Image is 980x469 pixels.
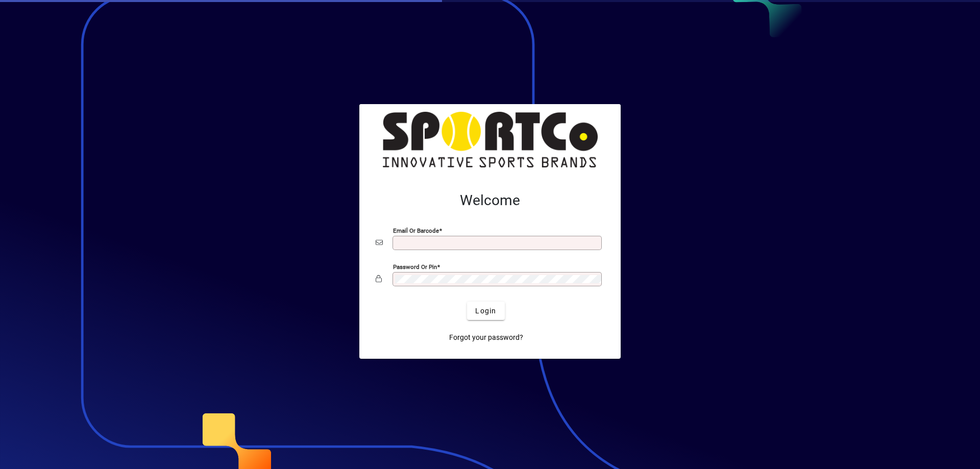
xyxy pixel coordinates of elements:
[376,192,604,209] h2: Welcome
[467,302,504,320] button: Login
[393,263,437,270] mat-label: Password or Pin
[393,227,439,234] mat-label: Email or Barcode
[475,306,496,316] span: Login
[445,328,527,347] a: Forgot your password?
[449,332,523,343] span: Forgot your password?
